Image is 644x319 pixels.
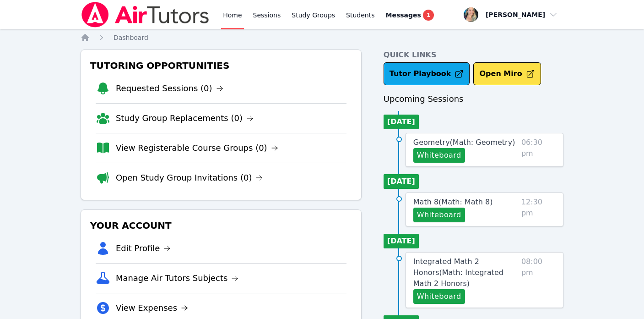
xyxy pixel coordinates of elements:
a: Edit Profile [116,242,171,255]
img: Air Tutors [81,2,210,27]
span: Math 8 ( Math: Math 8 ) [413,198,493,206]
h4: Quick Links [384,49,563,60]
span: 06:30 pm [521,137,556,163]
button: Whiteboard [413,148,465,163]
button: Whiteboard [413,208,465,222]
button: Open Miro [473,62,541,85]
h3: Your Account [88,217,354,234]
a: Open Study Group Invitations (0) [116,171,263,184]
span: Messages [386,11,421,20]
li: [DATE] [384,174,419,189]
button: Whiteboard [413,289,465,304]
a: View Registerable Course Groups (0) [116,142,278,154]
span: 08:00 pm [521,256,556,304]
li: [DATE] [384,115,419,129]
span: Geometry ( Math: Geometry ) [413,138,515,147]
a: Integrated Math 2 Honors(Math: Integrated Math 2 Honors) [413,256,518,289]
span: Integrated Math 2 Honors ( Math: Integrated Math 2 Honors ) [413,257,503,288]
span: 1 [423,10,434,21]
nav: Breadcrumb [81,33,563,42]
span: 12:30 pm [521,197,556,222]
a: Tutor Playbook [384,62,470,85]
a: Dashboard [114,33,148,42]
span: Dashboard [114,34,148,41]
h3: Upcoming Sessions [384,93,563,105]
h3: Tutoring Opportunities [88,57,354,74]
a: Manage Air Tutors Subjects [116,272,239,285]
a: Study Group Replacements (0) [116,112,254,125]
a: Requested Sessions (0) [116,82,223,95]
a: View Expenses [116,302,188,314]
li: [DATE] [384,234,419,248]
a: Math 8(Math: Math 8) [413,197,493,208]
a: Geometry(Math: Geometry) [413,137,515,148]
